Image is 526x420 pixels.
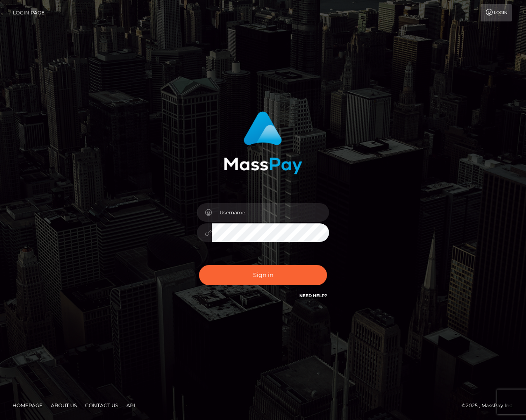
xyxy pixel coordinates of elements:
a: Need Help? [299,293,327,298]
a: About Us [47,399,80,412]
input: Username... [212,203,329,222]
img: MassPay Login [224,111,302,174]
button: Sign in [199,265,327,285]
a: Homepage [9,399,46,412]
a: Contact Us [82,399,121,412]
a: API [123,399,139,412]
a: Login Page [13,4,45,21]
a: Login [481,4,512,21]
div: © 2025 , MassPay Inc. [462,401,520,410]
